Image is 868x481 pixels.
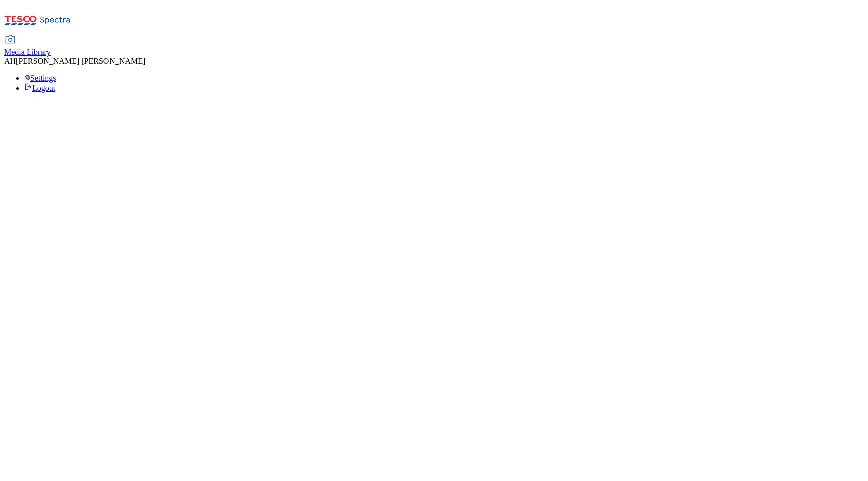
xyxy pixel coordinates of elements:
span: AH [4,57,16,65]
span: Media Library [4,48,51,56]
a: Logout [24,84,55,92]
a: Settings [24,74,56,82]
a: Media Library [4,36,51,57]
span: [PERSON_NAME] [PERSON_NAME] [16,57,145,65]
